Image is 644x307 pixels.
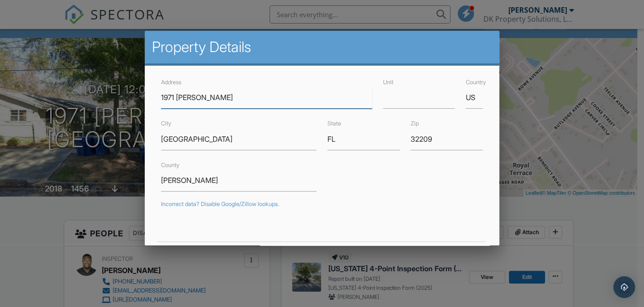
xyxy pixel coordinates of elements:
div: Open Intercom Messenger [613,276,635,298]
label: Zip [411,120,419,127]
label: Unit [383,79,393,86]
label: Address [161,79,181,86]
div: Incorrect data? Disable Google/Zillow lookups. [161,201,483,208]
label: Country [466,79,486,86]
h2: Property Details [152,38,492,56]
label: County [161,162,180,168]
label: State [327,120,341,127]
label: City [161,120,171,127]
